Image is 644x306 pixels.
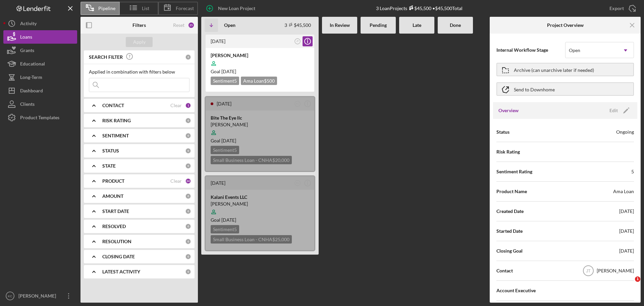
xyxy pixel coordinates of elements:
[205,34,315,93] a: [DATE]JT[PERSON_NAME]Goal [DATE]Sentiment5Ama Loan$500
[496,47,565,53] span: Internal Workflow Stage
[621,276,637,293] iframe: Intercom live chat
[185,118,191,124] div: 0
[102,118,131,123] b: RISK RATING
[205,175,315,251] a: [DATE]KCKalani Events LLC[PERSON_NAME]Goal [DATE]Sentiment5Small Business Loan - CNHA$25,000
[3,30,77,44] button: Loans
[514,63,594,76] div: Archive (can unarchive later if needed)
[597,267,634,274] div: [PERSON_NAME]
[185,178,191,184] div: 24
[514,83,555,95] div: Send to Downhome
[20,17,37,32] div: Activity
[496,63,634,76] button: Archive (can unarchive later if needed)
[296,182,299,184] text: KC
[3,289,77,303] button: KC[PERSON_NAME]
[211,38,225,44] time: 2025-08-14 22:36
[20,97,35,113] div: Clients
[603,2,641,15] button: Export
[496,168,532,175] span: Sentiment Rating
[609,2,624,15] div: Export
[185,223,191,229] div: 0
[185,54,191,60] div: 0
[296,40,299,42] text: JT
[3,97,77,111] button: Clients
[17,289,60,304] div: [PERSON_NAME]
[188,22,195,29] div: 25
[547,23,584,28] b: Project Overview
[3,71,77,84] button: Long-Term
[185,148,191,154] div: 0
[102,209,129,214] b: START DATE
[224,23,235,28] b: Open
[102,163,116,169] b: STATE
[3,57,77,71] button: Educational
[3,44,77,57] button: Grants
[413,23,421,28] b: Late
[20,111,59,126] div: Product Templates
[142,6,149,11] span: List
[102,178,124,184] b: PRODUCT
[605,105,632,116] button: Edit
[211,52,309,59] div: [PERSON_NAME]
[376,5,463,11] div: 3 Loan Projects • $45,500 Total
[185,208,191,214] div: 0
[619,208,634,215] div: [DATE]
[133,37,146,47] div: Apply
[635,276,640,282] span: 1
[496,188,527,195] span: Product Name
[205,96,315,172] a: [DATE]KCBite The Eye llc[PERSON_NAME]Goal [DATE]Sentiment5Small Business Loan - CNHA$20,000
[586,269,591,273] text: JT
[102,133,129,138] b: SENTIMENT
[619,248,634,254] div: [DATE]
[102,254,135,259] b: CLOSING DATE
[8,294,12,298] text: KC
[173,23,184,28] div: Reset
[20,30,32,45] div: Loans
[293,37,302,46] button: JT
[241,77,277,85] div: Ama Loan $500
[496,148,520,155] span: Risk Rating
[616,129,634,135] div: Ongoing
[170,103,182,108] div: Clear
[20,44,34,59] div: Grants
[185,102,191,108] div: 1
[609,105,618,116] div: Edit
[284,22,311,28] div: 3 $45,500
[498,107,519,114] h3: Overview
[3,111,77,124] button: Product Templates
[20,84,43,99] div: Dashboard
[370,23,387,28] b: Pending
[496,267,513,274] span: Contact
[185,133,191,139] div: 0
[20,71,42,86] div: Long-Term
[496,208,524,215] span: Created Date
[211,69,236,74] span: Goal
[293,99,302,108] button: KC
[102,269,140,274] b: LATEST ACTIVITY
[185,163,191,169] div: 0
[102,103,124,108] b: CONTACT
[569,48,580,53] div: Open
[3,84,77,97] button: Dashboard
[102,239,131,244] b: RESOLUTION
[102,148,119,154] b: STATUS
[496,248,523,254] span: Closing Goal
[185,238,191,245] div: 0
[185,254,191,260] div: 0
[3,17,77,30] button: Activity
[185,269,191,275] div: 0
[613,188,634,195] div: Ama Loan
[89,54,123,60] b: SEARCH FILTER
[496,287,536,294] span: Account Executive
[450,23,461,28] b: Done
[218,2,255,15] div: New Loan Project
[631,168,634,175] div: 5
[211,77,239,85] div: Sentiment 5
